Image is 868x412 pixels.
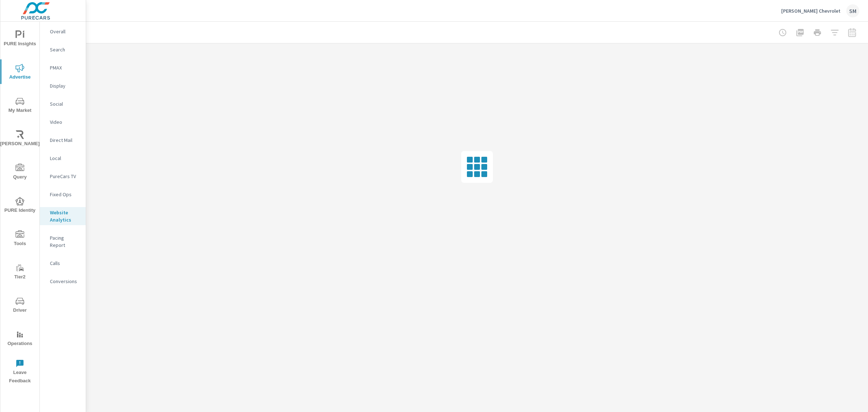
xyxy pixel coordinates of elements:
[3,164,37,181] span: Query
[3,230,37,248] span: Tools
[40,80,86,91] div: Display
[3,30,37,48] span: PURE Insights
[50,46,80,53] p: Search
[50,173,80,180] p: PureCars TV
[40,207,86,225] div: Website Analytics
[40,117,86,127] div: Video
[50,64,80,71] p: PMAX
[40,62,86,73] div: PMAX
[0,22,39,388] div: nav menu
[3,264,37,281] span: Tier2
[50,155,80,162] p: Local
[50,234,80,249] p: Pacing Report
[50,28,80,35] p: Overall
[3,130,37,148] span: [PERSON_NAME]
[40,276,86,287] div: Conversions
[40,98,86,109] div: Social
[40,44,86,55] div: Search
[3,97,37,115] span: My Market
[40,135,86,146] div: Direct Mail
[50,118,80,126] p: Video
[50,260,80,267] p: Calls
[50,82,80,89] p: Display
[50,191,80,198] p: Fixed Ops
[50,136,80,144] p: Direct Mail
[40,153,86,164] div: Local
[3,297,37,315] span: Driver
[40,232,86,251] div: Pacing Report
[40,26,86,37] div: Overall
[3,359,37,385] span: Leave Feedback
[3,64,37,81] span: Advertise
[3,197,37,215] span: PURE Identity
[40,171,86,182] div: PureCars TV
[846,4,859,17] div: SM
[50,278,80,285] p: Conversions
[40,258,86,269] div: Calls
[781,8,841,14] p: [PERSON_NAME] Chevrolet
[50,100,80,108] p: Social
[40,189,86,200] div: Fixed Ops
[3,330,37,348] span: Operations
[50,209,80,223] p: Website Analytics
